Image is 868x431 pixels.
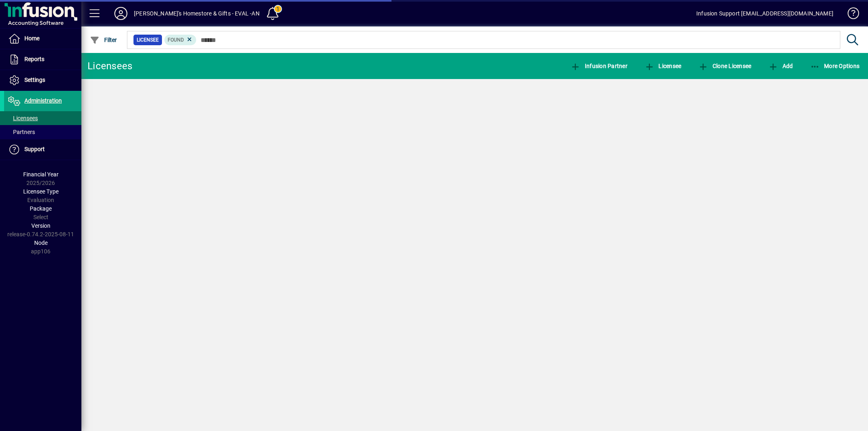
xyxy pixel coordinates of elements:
span: More Options [810,63,860,69]
button: Filter [88,33,119,47]
a: Home [4,29,81,49]
span: Licensee Type [23,188,59,195]
button: Infusion Partner [568,59,630,73]
a: Reports [4,49,81,70]
span: Licensee [645,63,682,69]
span: Package [30,205,52,212]
span: Infusion Partner [571,63,627,69]
span: Administration [24,97,62,104]
span: Support [24,146,45,152]
button: More Options [808,59,862,73]
button: Clone Licensee [696,59,753,73]
a: Support [4,139,81,160]
a: Knowledge Base [842,2,858,28]
span: Version [31,222,50,229]
button: Licensee [643,59,684,73]
span: Add [768,63,793,69]
span: Licensee [137,36,159,44]
span: Settings [24,77,45,83]
div: [PERSON_NAME]'s Homestore & Gifts - EVAL -AN [134,7,260,20]
span: Licensees [8,115,38,121]
mat-chip: Found Status: Found [164,35,197,45]
div: Licensees [87,59,132,73]
span: Financial Year [23,171,59,178]
a: Settings [4,70,81,90]
span: Filter [90,37,117,43]
span: Found [168,37,184,43]
span: Home [24,35,39,42]
a: Licensees [4,111,81,125]
div: Infusion Support [EMAIL_ADDRESS][DOMAIN_NAME] [696,7,833,20]
button: Profile [108,6,134,21]
span: Clone Licensee [698,63,751,69]
span: Node [34,240,48,246]
span: Reports [24,56,44,62]
span: Partners [8,129,35,135]
a: Partners [4,125,81,139]
button: Add [766,59,795,73]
